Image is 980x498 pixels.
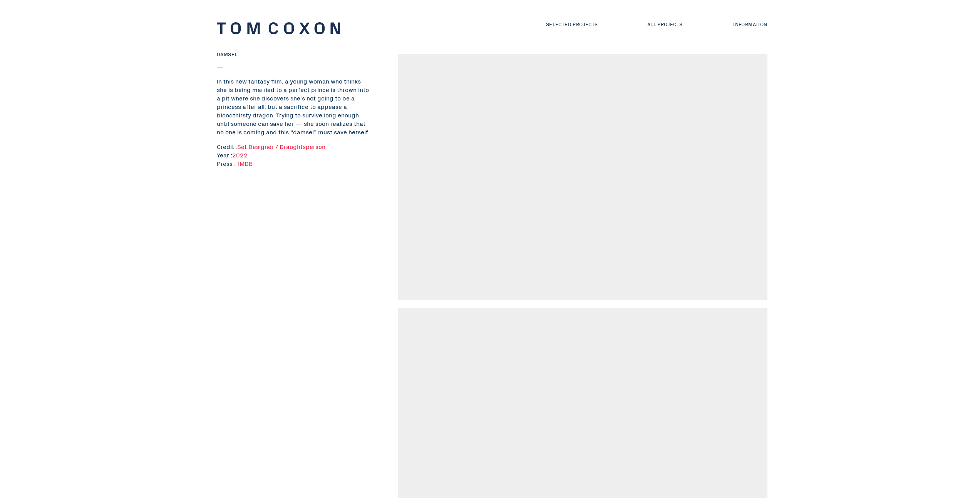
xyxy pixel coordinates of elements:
[217,62,371,70] div: —
[217,142,371,150] div: Credit :
[217,150,371,159] div: Year :
[232,150,248,159] span: 2022
[217,77,371,136] p: In this new fantasy film, a young woman who thinks she is being married to a perfect prince is th...
[238,159,253,167] a: IMDB
[217,159,238,217] div: Press :
[546,20,598,28] a: Selected Projects
[217,50,371,58] h1: Damsel
[217,22,340,34] img: tclogo.svg
[237,142,325,150] span: Set Designer / Draughtsperson
[733,20,767,28] a: Information
[647,20,683,28] a: All Projects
